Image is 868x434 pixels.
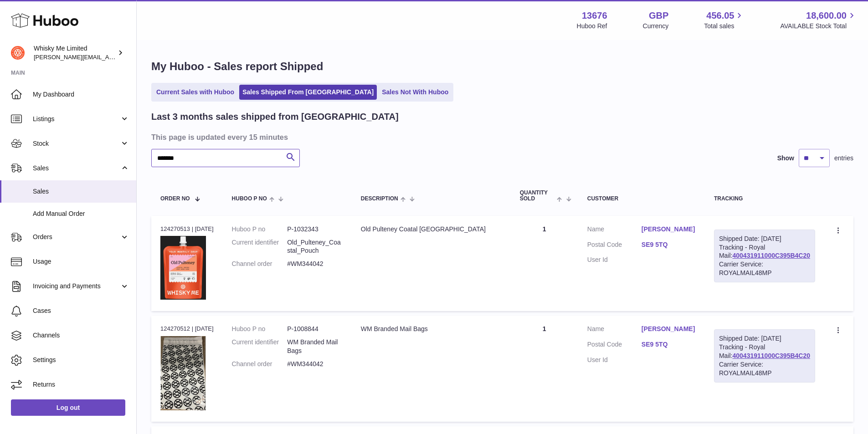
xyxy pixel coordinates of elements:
[777,154,794,163] label: Show
[160,325,214,333] div: 124270512 | [DATE]
[287,260,343,268] dd: #WM344042
[511,216,578,311] td: 1
[232,260,288,268] dt: Channel order
[33,331,129,340] span: Channels
[719,235,810,243] div: Shipped Date: [DATE]
[642,225,696,234] a: [PERSON_NAME]
[587,255,642,264] dt: User Id
[239,85,377,100] a: Sales Shipped From [GEOGRAPHIC_DATA]
[706,10,734,22] span: 456.05
[361,325,502,333] div: WM Branded Mail Bags
[511,316,578,422] td: 1
[33,164,120,173] span: Sales
[34,44,116,61] div: Whisky Me Limited
[649,10,668,22] strong: GBP
[33,282,120,291] span: Invoicing and Payments
[33,233,120,241] span: Orders
[587,225,642,236] dt: Name
[361,196,398,202] span: Description
[780,10,857,31] a: 18,600.00 AVAILABLE Stock Total
[33,187,129,196] span: Sales
[642,325,696,333] a: [PERSON_NAME]
[587,340,642,351] dt: Postal Code
[287,360,343,368] dd: #WM344042
[33,90,129,99] span: My Dashboard
[719,334,810,343] div: Shipped Date: [DATE]
[160,225,214,233] div: 124270513 | [DATE]
[714,329,815,382] div: Tracking - Royal Mail:
[587,240,642,251] dt: Postal Code
[153,85,237,100] a: Current Sales with Huboo
[704,22,745,31] span: Total sales
[34,53,183,61] span: [PERSON_NAME][EMAIL_ADDRESS][DOMAIN_NAME]
[33,115,120,123] span: Listings
[287,338,343,355] dd: WM Branded Mail Bags
[587,325,642,336] dt: Name
[379,85,452,100] a: Sales Not With Huboo
[33,209,129,218] span: Add Manual Order
[361,225,502,234] div: Old Pulteney Coatal [GEOGRAPHIC_DATA]
[714,196,815,202] div: Tracking
[577,22,607,31] div: Huboo Ref
[151,132,851,142] h3: This page is updated every 15 minutes
[232,338,288,355] dt: Current identifier
[151,111,399,123] h2: Last 3 months sales shipped from [GEOGRAPHIC_DATA]
[232,196,267,202] span: Huboo P no
[719,260,810,277] div: Carrier Service: ROYALMAIL48MP
[287,238,343,255] dd: Old_Pulteney_Coastal_Pouch
[287,225,343,234] dd: P-1032343
[11,46,25,60] img: frances@whiskyshop.com
[160,236,206,300] img: 1739541345.jpg
[714,230,815,282] div: Tracking - Royal Mail:
[287,325,343,333] dd: P-1008844
[704,10,745,31] a: 456.05 Total sales
[160,196,190,202] span: Order No
[733,352,810,359] a: 400431911000C395B4C20
[587,196,696,202] div: Customer
[806,10,847,22] span: 18,600.00
[33,380,129,389] span: Returns
[33,139,120,148] span: Stock
[232,238,288,255] dt: Current identifier
[642,340,696,349] a: SE9 5TQ
[733,252,810,259] a: 400431911000C395B4C20
[719,360,810,378] div: Carrier Service: ROYALMAIL48MP
[232,325,288,333] dt: Huboo P no
[587,356,642,364] dt: User Id
[642,240,696,249] a: SE9 5TQ
[582,10,607,22] strong: 13676
[232,225,288,234] dt: Huboo P no
[151,59,853,74] h1: My Huboo - Sales report Shipped
[520,190,555,202] span: Quantity Sold
[11,399,125,416] a: Log out
[232,360,288,368] dt: Channel order
[780,22,857,31] span: AVAILABLE Stock Total
[834,154,853,163] span: entries
[33,356,129,364] span: Settings
[643,22,669,31] div: Currency
[33,306,129,315] span: Cases
[33,257,129,266] span: Usage
[160,336,206,411] img: 1725358317.png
